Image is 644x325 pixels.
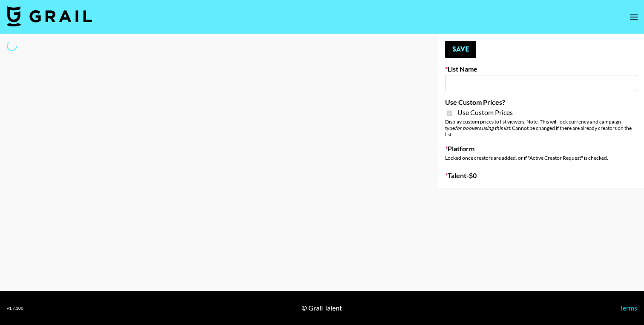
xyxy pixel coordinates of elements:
[445,144,637,153] label: Platform
[445,65,637,73] label: List Name
[7,6,92,26] img: Grail Talent
[445,98,637,106] label: Use Custom Prices?
[7,305,23,311] div: v 1.7.100
[445,118,637,138] div: Display custom prices to list viewers. Note: This will lock currency and campaign type . Cannot b...
[445,155,637,161] div: Locked once creators are added, or if "Active Creator Request" is checked.
[457,108,513,117] span: Use Custom Prices
[625,9,642,26] button: open drawer
[620,304,637,312] a: Terms
[302,304,342,312] div: © Grail Talent
[455,125,510,131] em: for bookers using this list
[445,41,476,58] button: Save
[445,171,637,180] label: Talent - $ 0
